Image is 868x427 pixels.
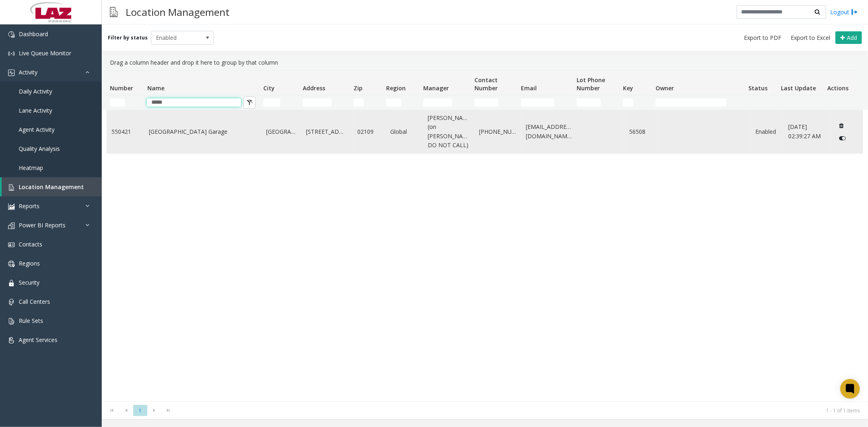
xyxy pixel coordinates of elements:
[623,98,633,107] input: Key Filter
[8,50,15,57] img: 'icon'
[107,55,863,70] div: Drag a column header and drop it here to group by that column
[835,132,850,145] button: Disable
[19,183,84,191] span: Location Management
[102,70,868,401] div: Data table
[8,299,15,305] img: 'icon'
[741,32,785,44] button: Export to PDF
[303,98,332,107] input: Address Filter
[474,98,499,107] input: Contact Number Filter
[824,71,857,95] th: Actions
[19,298,50,305] span: Call Centers
[19,68,37,76] span: Activity
[521,84,537,92] span: Email
[300,95,351,110] td: Address Filter
[144,95,260,110] td: Name Filter
[788,122,825,141] a: [DATE] 02:39:27 AM
[851,8,858,16] img: logout
[788,123,821,139] span: [DATE] 02:39:27 AM
[835,31,862,44] button: Add
[122,2,234,22] h3: Location Management
[8,318,15,325] img: 'icon'
[350,95,383,110] td: Zip Filter
[745,95,778,110] td: Status Filter
[243,96,256,109] button: Clear
[8,280,15,286] img: 'icon'
[577,76,605,92] span: Lot Phone Number
[824,95,857,110] td: Actions Filter
[19,336,57,344] span: Agent Services
[847,34,857,41] span: Add
[577,98,601,107] input: Lot Phone Number Filter
[357,127,380,136] a: 02109
[386,84,406,92] span: Region
[383,95,420,110] td: Region Filter
[787,32,833,44] button: Export to Excel
[745,71,778,95] th: Status
[521,98,554,107] input: Email Filter
[744,34,781,42] span: Export to PDF
[8,184,15,191] img: 'icon'
[19,107,52,114] span: Lane Activity
[573,95,620,110] td: Lot Phone Number Filter
[112,127,139,136] a: 550421
[19,259,40,267] span: Regions
[19,87,52,95] span: Daily Activity
[8,261,15,267] img: 'icon'
[19,317,43,325] span: Rule Sets
[19,30,48,38] span: Dashboard
[390,127,418,136] a: Global
[756,127,779,136] a: Enabled
[147,84,164,92] span: Name
[107,95,144,110] td: Number Filter
[8,31,15,38] img: 'icon'
[19,164,43,172] span: Heatmap
[303,84,325,92] span: Address
[19,240,42,248] span: Contacts
[110,2,118,22] img: pageIcon
[149,127,256,136] a: [GEOGRAPHIC_DATA] Garage
[108,34,148,41] label: Filter by status
[354,98,364,107] input: Zip Filter
[830,8,858,16] a: Logout
[471,95,518,110] td: Contact Number Filter
[8,242,15,248] img: 'icon'
[19,126,55,133] span: Agent Activity
[19,145,60,152] span: Quality Analysis
[420,95,471,110] td: Manager Filter
[474,76,498,92] span: Contact Number
[8,203,15,210] img: 'icon'
[386,98,401,107] input: Region Filter
[263,84,275,92] span: City
[110,84,133,92] span: Number
[306,127,348,136] a: [STREET_ADDRESS]
[479,127,516,136] a: [PHONE_NUMBER]
[781,84,816,92] span: Last Update
[181,407,860,414] kendo-pager-info: 1 - 1 of 1 items
[2,177,102,196] a: Location Management
[656,98,726,107] input: Owner Filter
[354,84,363,92] span: Zip
[8,222,15,229] img: 'icon'
[778,95,824,110] td: Last Update Filter
[652,95,745,110] td: Owner Filter
[19,202,39,210] span: Reports
[526,122,573,141] a: [EMAIL_ADDRESS][DOMAIN_NAME]
[428,113,470,150] a: [PERSON_NAME] (on [PERSON_NAME], DO NOT CALL)
[424,84,449,92] span: Manager
[623,84,633,92] span: Key
[133,405,147,416] span: Page 1
[656,84,674,92] span: Owner
[835,119,848,132] button: Delete
[266,127,296,136] a: [GEOGRAPHIC_DATA]
[19,49,71,57] span: Live Queue Monitor
[19,279,39,286] span: Security
[620,95,652,110] td: Key Filter
[8,337,15,344] img: 'icon'
[629,127,652,136] a: 56508
[8,70,15,76] img: 'icon'
[791,34,830,42] span: Export to Excel
[263,98,281,107] input: City Filter
[19,221,66,229] span: Power BI Reports
[147,98,241,107] input: Name Filter
[423,98,452,107] input: Manager Filter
